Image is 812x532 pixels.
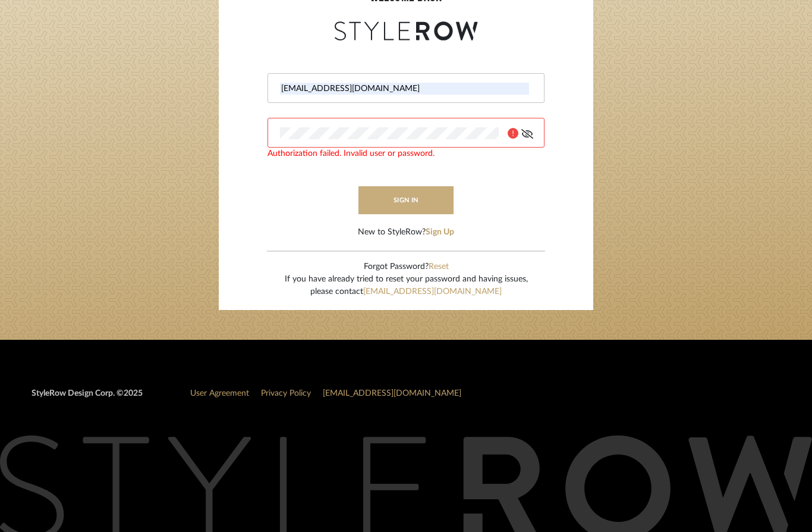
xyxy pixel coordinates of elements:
[429,261,449,273] button: Reset
[285,261,528,273] div: Forgot Password?
[323,389,461,398] a: [EMAIL_ADDRESS][DOMAIN_NAME]
[267,148,545,160] div: Authorization failed. Invalid user or password.
[285,273,528,298] div: If you have already tried to reset your password and having issues, please contact
[280,83,529,95] input: Email Address
[32,387,143,409] div: StyleRow Design Corp. ©2025
[190,389,249,398] a: User Agreement
[358,186,454,214] button: sign in
[261,389,311,398] a: Privacy Policy
[426,226,454,239] button: Sign Up
[363,287,502,296] a: [EMAIL_ADDRESS][DOMAIN_NAME]
[358,226,454,239] div: New to StyleRow?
